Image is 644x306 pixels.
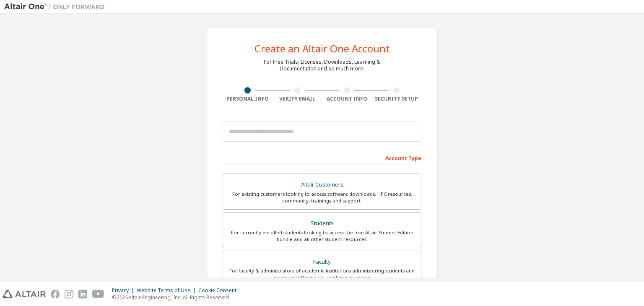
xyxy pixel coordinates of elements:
div: Cookie Consent [198,287,241,294]
img: facebook.svg [51,290,60,298]
p: © 2025 Altair Engineering, Inc. All Rights Reserved. [112,294,241,301]
div: For existing customers looking to access software downloads, HPC resources, community, trainings ... [228,191,416,204]
div: Verify Email [273,96,322,102]
div: Account Info [322,96,372,102]
div: For currently enrolled students looking to access the free Altair Student Edition bundle and all ... [228,229,416,243]
div: Privacy [112,287,137,294]
img: youtube.svg [92,290,104,298]
div: For faculty & administrators of academic institutions administering students and accessing softwa... [228,267,416,281]
img: linkedin.svg [78,290,87,298]
img: instagram.svg [65,290,73,298]
div: Security Setup [372,96,422,102]
div: For Free Trials, Licenses, Downloads, Learning & Documentation and so much more. [264,59,380,72]
div: Students [228,218,416,229]
div: Altair Customers [228,179,416,191]
div: Faculty [228,256,416,268]
div: Website Terms of Use [137,287,198,294]
img: Altair One [4,3,109,11]
div: Create an Altair One Account [254,44,390,54]
div: Account Type [223,151,421,164]
img: altair_logo.svg [3,290,46,298]
div: Personal Info [223,96,273,102]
